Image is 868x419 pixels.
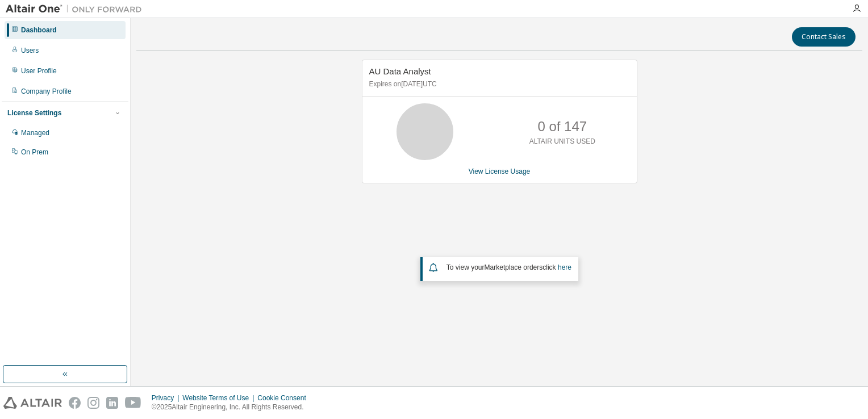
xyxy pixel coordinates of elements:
div: Website Terms of Use [182,393,257,403]
img: instagram.svg [87,397,99,409]
p: © 2025 Altair Engineering, Inc. All Rights Reserved. [152,403,313,412]
span: To view your click [446,263,571,271]
img: Altair One [6,3,148,15]
button: Contact Sales [792,27,856,47]
img: facebook.svg [69,397,81,409]
a: View License Usage [469,167,531,175]
p: 0 of 147 [537,117,587,136]
img: altair_logo.svg [3,397,62,409]
div: Managed [21,128,49,137]
div: On Prem [21,148,48,157]
p: Expires on [DATE] UTC [369,79,627,89]
div: Dashboard [21,26,57,35]
em: Marketplace orders [485,263,543,271]
p: ALTAIR UNITS USED [529,137,595,146]
div: Cookie Consent [257,393,312,403]
div: User Profile [21,66,57,76]
span: AU Data Analyst [369,66,431,76]
div: License Settings [7,108,61,118]
div: Company Profile [21,87,72,96]
img: youtube.svg [125,397,141,409]
a: here [558,263,571,271]
div: Privacy [152,393,182,403]
div: Users [21,46,39,55]
img: linkedin.svg [106,397,118,409]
